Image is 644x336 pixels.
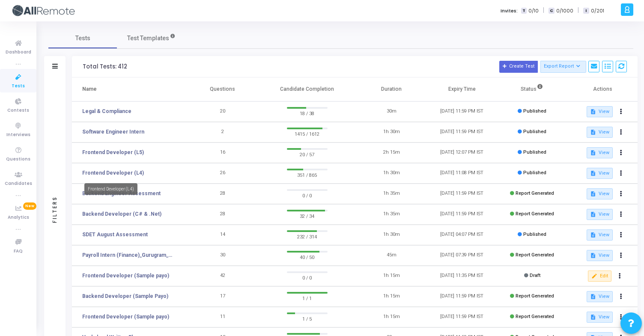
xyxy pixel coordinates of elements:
[426,204,497,225] td: [DATE] 11:59 PM IST
[84,183,137,195] div: Frontend Developer (L4)
[356,225,426,245] td: 1h 30m
[590,294,596,300] mat-icon: description
[516,211,554,217] span: Report Generated
[543,6,544,15] span: |
[590,109,596,115] mat-icon: description
[287,170,328,179] span: 351 / 865
[287,294,328,302] span: 1 / 1
[501,7,518,15] label: Invites:
[82,313,169,321] a: Frontend Developer (Sample payo)
[587,147,613,158] button: View
[587,229,613,241] button: View
[590,253,596,259] mat-icon: description
[356,163,426,184] td: 1h 30m
[188,266,258,286] td: 42
[82,149,144,156] a: Frontend Developer (L5)
[188,122,258,143] td: 2
[127,34,169,43] span: Test Templates
[82,251,174,259] a: Payroll Intern (Finance)_Gurugram_Campus
[188,143,258,163] td: 16
[188,307,258,327] td: 11
[426,245,497,266] td: [DATE] 07:39 PM IST
[590,170,596,176] mat-icon: description
[590,211,596,217] mat-icon: description
[287,109,328,117] span: 18 / 38
[521,8,527,14] span: T
[587,168,613,179] button: View
[516,314,554,319] span: Report Generated
[14,248,23,255] span: FAQ
[188,163,258,184] td: 26
[356,122,426,143] td: 1h 30m
[587,312,613,323] button: View
[356,266,426,286] td: 1h 15m
[523,108,546,114] span: Published
[188,204,258,225] td: 28
[188,286,258,307] td: 17
[82,272,169,280] a: Frontend Developer (Sample payo)
[356,77,426,101] th: Duration
[583,8,589,14] span: I
[426,163,497,184] td: [DATE] 11:08 PM IST
[549,8,554,14] span: C
[523,129,546,134] span: Published
[587,106,613,117] button: View
[287,129,328,138] span: 1415 / 1612
[426,286,497,307] td: [DATE] 11:59 PM IST
[356,184,426,204] td: 1h 35m
[83,63,127,70] div: Total Tests: 412
[588,271,611,282] button: Edit
[587,250,613,261] button: View
[567,77,638,101] th: Actions
[516,190,554,196] span: Report Generated
[82,292,168,300] a: Backend Developer (Sample Payo)
[356,286,426,307] td: 1h 15m
[356,101,426,122] td: 30m
[587,209,613,220] button: View
[82,107,131,115] a: Legal & Compliance
[188,101,258,122] td: 20
[426,143,497,163] td: [DATE] 12:07 PM IST
[540,61,586,73] button: Export Report
[188,225,258,245] td: 14
[426,122,497,143] td: [DATE] 11:59 PM IST
[188,184,258,204] td: 28
[287,253,328,261] span: 40 / 50
[590,150,596,156] mat-icon: description
[6,131,30,139] span: Interviews
[287,211,328,220] span: 32 / 34
[590,191,596,197] mat-icon: description
[12,83,25,90] span: Tests
[82,169,144,177] a: Frontend Developer (L4)
[590,232,596,238] mat-icon: description
[523,170,546,175] span: Published
[7,107,29,114] span: Contests
[356,204,426,225] td: 1h 35m
[287,314,328,323] span: 1 / 5
[587,291,613,302] button: View
[587,127,613,138] button: View
[23,202,36,210] span: New
[5,180,32,187] span: Candidates
[499,61,538,73] button: Create Test
[523,149,546,155] span: Published
[287,150,328,158] span: 20 / 57
[426,307,497,327] td: [DATE] 11:59 PM IST
[590,314,596,320] mat-icon: description
[530,273,540,278] span: Draft
[6,156,30,163] span: Questions
[528,7,539,15] span: 0/10
[516,293,554,299] span: Report Generated
[591,7,604,15] span: 0/201
[426,77,497,101] th: Expiry Time
[82,128,144,136] a: Software Engineer Intern
[258,77,356,101] th: Candidate Completion
[578,6,579,15] span: |
[356,307,426,327] td: 1h 15m
[356,143,426,163] td: 2h 15m
[497,77,567,101] th: Status
[587,188,613,199] button: View
[11,2,75,19] img: logo
[556,7,573,15] span: 0/1000
[287,232,328,241] span: 232 / 314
